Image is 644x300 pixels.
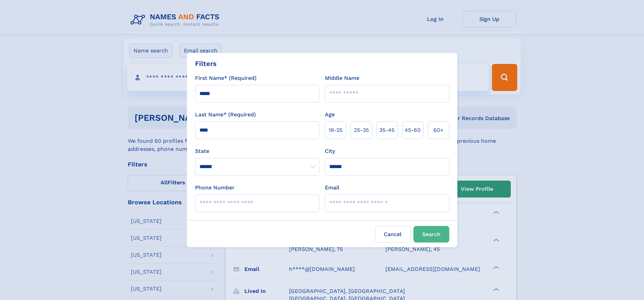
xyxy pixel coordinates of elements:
[375,226,411,243] label: Cancel
[433,126,444,134] span: 60+
[329,126,342,134] span: 18‑25
[195,111,256,119] label: Last Name* (Required)
[379,126,395,134] span: 35‑45
[195,184,235,192] label: Phone Number
[354,126,369,134] span: 25‑35
[325,147,335,155] label: City
[325,184,339,192] label: Email
[325,74,359,82] label: Middle Name
[195,74,257,82] label: First Name* (Required)
[325,111,335,119] label: Age
[195,147,319,155] label: State
[405,126,421,134] span: 45‑60
[195,59,217,69] div: Filters
[413,226,449,243] button: Search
